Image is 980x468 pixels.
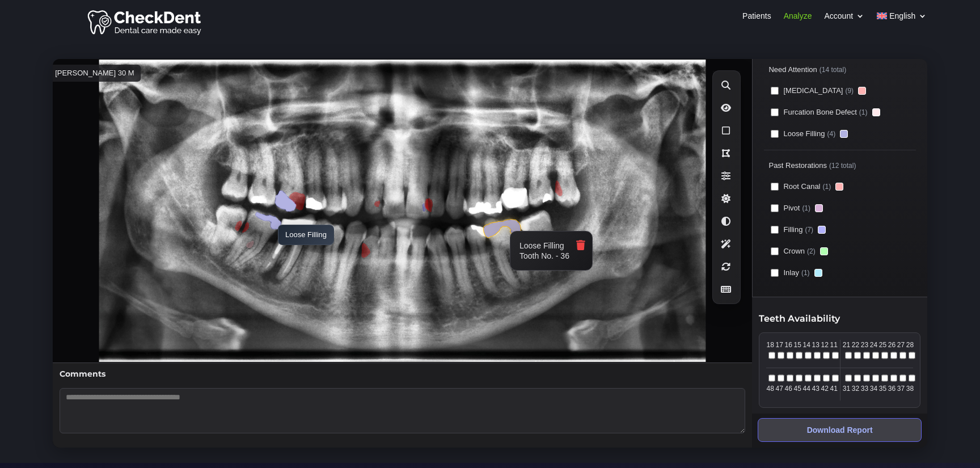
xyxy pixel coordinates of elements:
[764,61,915,78] label: Need Attention
[519,241,569,251] div: Loose Filling
[775,340,782,350] span: 17
[820,65,846,75] span: (14 total)
[802,203,810,213] span: (1)
[793,383,800,394] span: 45
[830,340,837,350] span: 11
[771,269,779,277] input: Inlay(1)
[784,340,791,350] span: 16
[843,340,850,350] span: 21
[802,340,809,350] span: 14
[805,225,813,235] span: (7)
[897,340,904,350] span: 27
[764,103,915,121] label: Furcation Bone Defect
[888,340,895,350] span: 26
[824,12,864,24] a: Account
[879,383,886,394] span: 35
[877,12,927,24] a: English
[87,7,204,36] img: Checkdent Logo
[55,68,134,78] p: [PERSON_NAME] 30 M
[764,125,915,143] label: Loose Filling
[771,204,779,212] input: Pivot(1)
[771,87,779,95] input: [MEDICAL_DATA](9)
[766,340,773,350] span: 18
[879,340,886,350] span: 25
[771,130,779,138] input: Loose Filling(4)
[821,383,827,394] span: 42
[764,242,915,260] label: Crown
[852,383,859,394] span: 32
[766,383,773,394] span: 48
[906,383,913,394] span: 38
[771,226,779,234] input: Filling(7)
[771,183,779,191] input: Root Canal(1)
[861,383,868,394] span: 33
[775,383,782,394] span: 47
[784,12,812,24] a: Analyze
[764,178,915,196] label: Root Canal
[771,247,779,255] input: Crown(2)
[764,157,915,174] label: Past Restorations
[771,108,779,116] input: Furcation Bone Defect(1)
[60,370,745,383] h4: Comments
[758,418,921,442] button: Download Report
[829,161,856,171] span: (12 total)
[852,340,859,350] span: 22
[823,182,831,192] span: (1)
[742,12,771,24] a: Patients
[519,251,569,261] div: Tooth No. - 36
[889,12,915,20] span: English
[812,383,818,394] span: 43
[861,340,868,350] span: 23
[888,383,895,394] span: 36
[870,383,877,394] span: 34
[764,82,915,100] label: [MEDICAL_DATA]
[821,340,827,350] span: 12
[807,246,816,256] span: (2)
[812,340,818,350] span: 13
[843,383,850,394] span: 31
[764,264,915,282] label: Inlay
[870,340,877,350] span: 24
[759,314,920,327] h3: Teeth Availability
[845,86,854,96] span: (9)
[574,238,588,253] button: Delete polygon
[801,268,810,278] span: (1)
[764,221,915,239] label: Filling
[830,383,837,394] span: 41
[764,199,915,217] label: Pivot
[793,340,800,350] span: 15
[906,340,913,350] span: 28
[784,383,791,394] span: 46
[827,129,835,139] span: (4)
[859,107,868,117] span: (1)
[802,383,809,394] span: 44
[897,383,904,394] span: 37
